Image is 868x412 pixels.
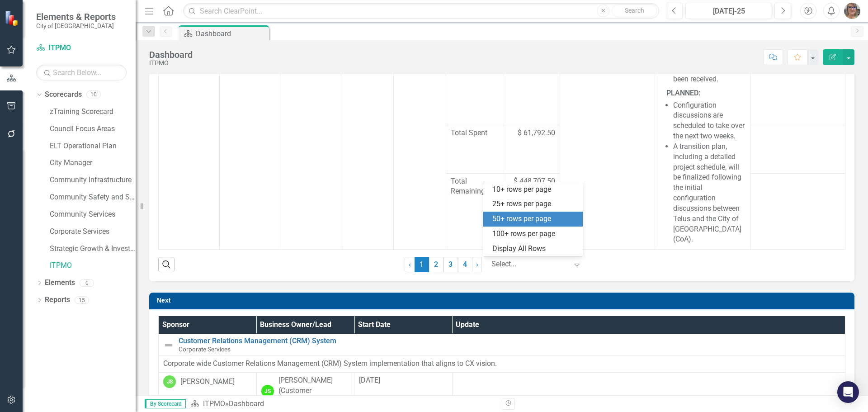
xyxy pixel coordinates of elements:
[429,257,443,272] a: 2
[183,3,659,19] input: Search ClearPoint...
[492,199,577,209] div: 25+ rows per page
[86,91,101,99] div: 10
[179,346,231,353] span: Corporate Services
[837,381,859,403] div: Open Intercom Messenger
[50,175,136,185] a: Community Infrastructure
[196,28,267,39] div: Dashboard
[36,11,116,22] span: Elements & Reports
[45,90,82,100] a: Scorecards
[36,43,127,53] a: ITPMO
[415,257,429,272] span: 1
[163,340,174,350] img: Not Defined
[203,399,225,408] a: ITPMO
[36,22,116,29] small: City of [GEOGRAPHIC_DATA]
[612,5,657,17] button: Search
[514,176,555,187] span: $ 448,707.50
[163,359,497,368] span: Corporate wide Customer Relations Management (CRM) System implementation that aligns to CX vision.
[492,229,577,239] div: 100+ rows per page
[278,375,350,407] div: [PERSON_NAME] (Customer Experience)
[451,128,498,138] span: Total Spent
[5,10,20,26] img: ClearPoint Strategy
[673,142,745,245] p: A transition plan, including a detailed project schedule, will be finalized following the initial...
[157,297,850,304] h3: Next
[476,260,478,269] span: ›
[50,260,136,271] a: ITPMO
[149,60,193,66] div: ITPMO
[75,296,89,304] div: 15
[50,141,136,152] a: ELT Operational Plan
[50,158,136,168] a: City Manager
[159,356,845,373] td: Double-Click to Edit
[179,337,840,345] a: Customer Relations Management (CRM) System
[354,373,453,410] td: Double-Click to Edit
[625,7,644,14] span: Search
[458,257,472,272] a: 4
[452,373,845,410] td: Double-Click to Edit
[443,257,458,272] a: 3
[50,209,136,220] a: Community Services
[50,107,136,117] a: zTraining Scorecard
[190,399,495,409] div: »
[80,279,94,287] div: 0
[180,377,235,387] div: [PERSON_NAME]
[518,128,555,138] span: $ 61,792.50
[50,244,136,254] a: Strategic Growth & Investment
[36,65,127,81] input: Search Below...
[409,260,411,269] span: ‹
[451,176,498,197] span: Total Remaining
[159,373,257,410] td: Double-Click to Edit
[45,278,75,288] a: Elements
[492,185,577,195] div: 10+ rows per page
[50,227,136,237] a: Corporate Services
[45,295,70,305] a: Reports
[666,89,700,97] strong: PLANNED:
[163,375,176,388] div: JS
[261,385,274,398] div: JS
[149,50,193,60] div: Dashboard
[50,124,136,134] a: Council Focus Areas
[229,399,264,408] div: Dashboard
[685,3,772,19] button: [DATE]-25
[159,334,845,356] td: Double-Click to Edit Right Click for Context Menu
[50,192,136,203] a: Community Safety and Social Services
[673,100,745,142] p: Configuration discussions are scheduled to take over the next two weeks.
[844,3,860,19] img: Rosaline Wood
[145,399,186,408] span: By Scorecard
[492,214,577,224] div: 50+ rows per page
[689,6,769,17] div: [DATE]-25
[256,373,354,410] td: Double-Click to Edit
[492,244,577,254] div: Display All Rows
[359,376,380,384] span: [DATE]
